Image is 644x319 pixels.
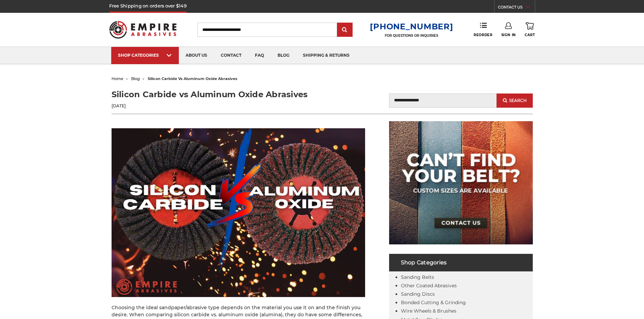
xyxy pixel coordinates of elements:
p: FOR QUESTIONS OR INQUIRIES [370,33,453,38]
span: Search [509,98,527,103]
a: [PHONE_NUMBER] [370,22,453,31]
button: Search [497,94,532,108]
span: silicon carbide vs aluminum oxide abrasives [148,76,237,81]
a: Other Coated Abrasives [401,283,457,289]
input: Submit [338,23,352,37]
a: Bonded Cutting & Grinding [401,299,466,305]
a: home [112,76,123,81]
a: Sanding Belts [401,274,434,280]
div: SHOP CATEGORIES [118,53,172,58]
span: Cart [525,33,535,37]
a: shipping & returns [296,47,356,64]
a: faq [248,47,271,64]
a: blog [131,76,140,81]
img: promo banner for custom belts. [389,121,533,244]
h4: Shop Categories [389,254,533,271]
a: contact [214,47,248,64]
a: Sanding Discs [401,291,435,297]
a: Wire Wheels & Brushes [401,308,456,314]
img: Silicon carbide vs aluminum oxide abrasives [112,128,365,297]
a: Reorder [474,22,492,37]
a: CONTACT US [498,3,535,13]
a: about us [179,47,214,64]
span: Sign In [501,33,516,37]
span: Reorder [474,33,492,37]
img: Empire Abrasives [109,17,177,43]
h1: Silicon Carbide vs Aluminum Oxide Abrasives [112,88,322,101]
p: [DATE] [112,103,322,109]
a: blog [271,47,296,64]
a: Cart [525,22,535,37]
